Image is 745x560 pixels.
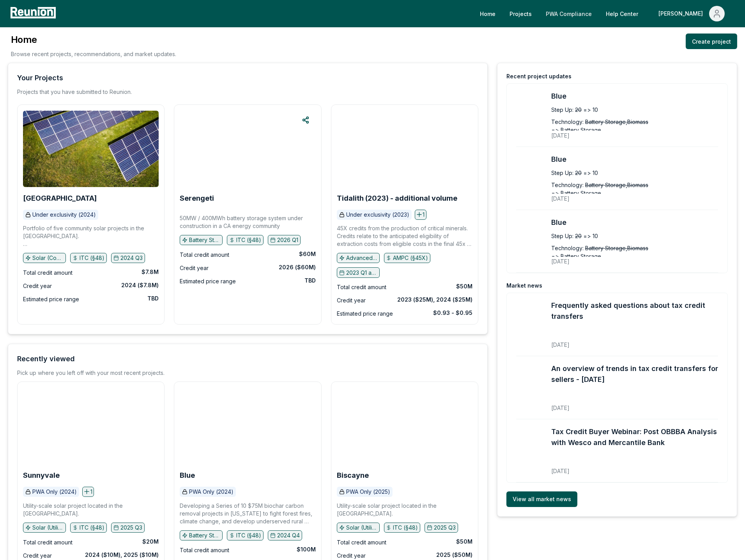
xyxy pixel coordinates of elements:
[82,487,94,497] div: 1
[180,277,236,286] div: Estimated price range
[583,232,598,240] span: => 10
[337,224,472,248] p: 45X credits from the production of critical minerals. Credits relate to the anticipated eligibili...
[23,502,159,518] p: Utility-scale solar project located in the [GEOGRAPHIC_DATA].
[506,282,542,290] div: Market news
[474,6,502,21] a: Home
[17,72,63,83] div: Your Projects
[506,491,577,507] a: View all market news
[23,472,60,479] a: Sunnyvale
[180,502,315,525] p: Developing a Series of 10 $75M biochar carbon removal projects in [US_STATE] to fight forest fire...
[337,194,457,202] a: Tidalith (2023) - additional volume
[551,232,573,240] div: Step Up:
[516,217,547,266] a: Blue
[585,181,648,189] span: Battery Storage,Biomass
[456,538,472,546] div: $50M
[180,250,229,260] div: Total credit amount
[111,523,145,533] button: 2025 Q3
[652,6,731,21] button: [PERSON_NAME]
[551,181,584,189] div: Technology:
[23,295,79,304] div: Estimated price range
[236,236,261,244] p: ITC (§48)
[17,369,165,377] div: Pick up where you left off with your most recent projects.
[540,6,598,21] a: PWA Compliance
[516,300,547,349] a: Frequently asked questions about tax credit transfers
[551,91,718,102] a: Blue
[337,296,366,305] div: Credit year
[551,461,718,475] div: [DATE]
[337,267,380,277] button: 2023 Q1 and earlier
[23,194,97,202] a: [GEOGRAPHIC_DATA]
[11,50,176,58] p: Browse recent projects, recommendations, and market updates.
[11,34,176,46] h3: Home
[434,524,456,532] p: 2025 Q3
[120,254,143,262] p: 2024 Q3
[23,194,97,202] b: [GEOGRAPHIC_DATA]
[279,263,316,271] div: 2026 ($60M)
[180,388,315,464] img: Blue
[268,530,302,541] button: 2024 Q4
[551,154,718,165] a: Blue
[304,277,316,284] div: TBD
[180,471,195,479] b: Blue
[337,502,472,518] p: Utility-scale solar project located in the [GEOGRAPHIC_DATA].
[189,488,234,496] p: PWA Only (2024)
[415,210,426,220] div: 1
[23,224,159,248] p: Portfolio of five community solar projects in the [GEOGRAPHIC_DATA]. Two projects are being place...
[551,118,584,126] div: Technology:
[268,235,301,245] button: 2026 Q1
[551,300,718,322] a: Frequently asked questions about tax credit transfers
[23,281,52,291] div: Credit year
[346,254,377,262] p: Advanced manufacturing
[23,538,73,547] div: Total credit amount
[32,211,96,219] p: Under exclusivity (2024)
[85,551,159,559] div: 2024 ($10M), 2025 ($10M)
[506,72,572,80] div: Recent project updates
[180,530,223,541] button: Battery Storage
[575,169,582,177] span: 20
[425,523,458,533] button: 2025 Q3
[516,363,547,412] img: An overview of trends in tax credit transfers for sellers - September 2025
[23,471,60,479] b: Sunnyvale
[397,296,472,304] div: 2023 ($25M), 2024 ($25M)
[551,217,718,228] a: Blue
[32,524,64,532] p: Solar (Utility)
[337,538,386,547] div: Total credit amount
[121,281,159,289] div: 2024 ($7.8M)
[180,546,229,555] div: Total credit amount
[516,426,547,475] img: Tax Credit Buyer Webinar: Post OBBBA Analysis with Wesco and Mercantile Bank
[147,295,159,302] div: TBD
[297,546,316,553] div: $100M
[180,263,209,273] div: Credit year
[516,91,547,140] img: Blue
[575,232,582,240] span: 20
[277,236,298,244] p: 2026 Q1
[120,524,142,532] p: 2025 Q3
[337,111,472,187] img: Tidalith (2023) - additional volume
[32,254,64,262] p: Solar (Community)
[433,309,472,317] div: $0.93 - $0.95
[551,169,573,177] div: Step Up:
[111,253,145,263] button: 2024 Q3
[551,363,718,385] h5: An overview of trends in tax credit transfers for sellers - [DATE]
[277,532,300,539] p: 2024 Q4
[337,194,457,202] b: Tidalith (2023) - additional volume
[23,388,159,464] img: Sunnyvale
[142,538,159,546] div: $20M
[337,253,380,263] button: Advanced manufacturing
[551,252,678,265] div: [DATE]
[337,388,472,464] img: Biscayne
[32,488,77,496] p: PWA Only (2024)
[551,244,584,252] div: Technology:
[686,34,737,49] a: Create project
[189,236,220,244] p: Battery Storage
[23,111,159,187] img: Broad Peak
[516,154,547,203] img: Blue
[346,269,377,277] p: 2023 Q1 and earlier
